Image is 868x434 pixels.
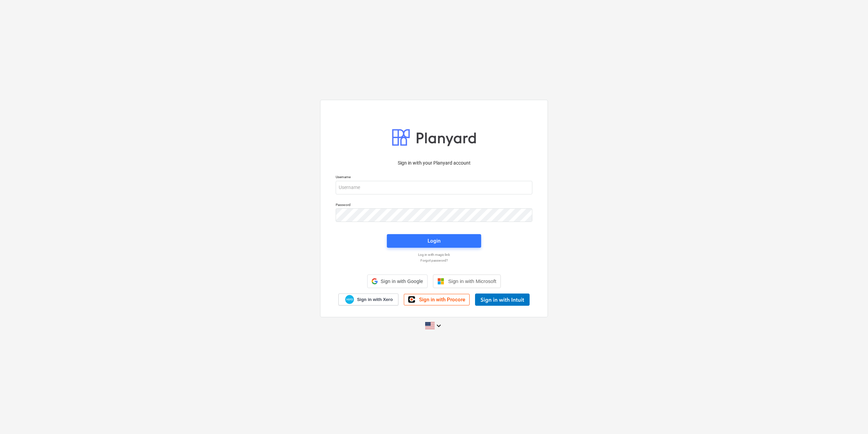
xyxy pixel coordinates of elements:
span: Sign in with Xero [357,297,393,303]
span: Sign in with Google [380,279,423,284]
i: keyboard_arrow_down [435,322,443,330]
span: Sign in with Microsoft [448,278,496,284]
input: Username [336,181,532,194]
a: Sign in with Xero [338,294,399,305]
span: Sign in with Procore [419,297,465,303]
p: Sign in with your Planyard account [336,159,532,167]
a: Sign in with Procore [404,294,470,305]
a: Forgot password? [332,258,536,263]
img: Xero logo [345,295,354,304]
a: Log in with magic link [332,252,536,257]
p: Username [336,175,532,181]
p: Password [336,203,532,208]
button: Login [387,234,481,248]
div: Login [428,237,440,245]
div: Sign in with Google [367,275,427,288]
img: Microsoft logo [437,278,444,285]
